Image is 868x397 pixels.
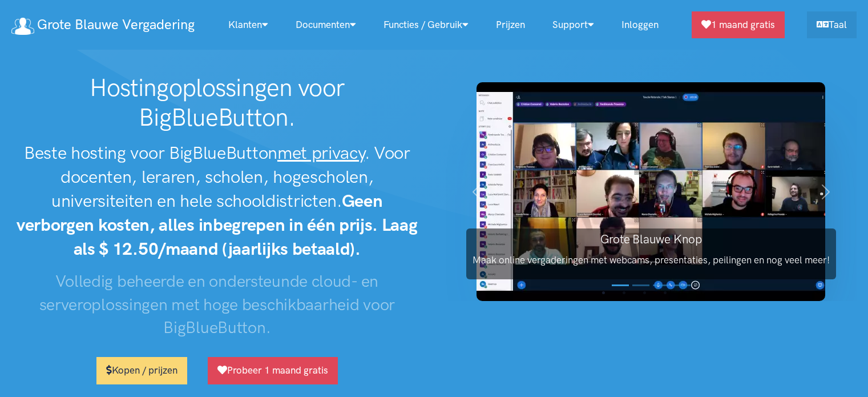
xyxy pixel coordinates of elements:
a: Kopen / prijzen [96,357,187,384]
h3: Grote Blauwe Knop [466,231,836,247]
strong: Geen verborgen kosten, alles inbegrepen in één prijs. Laag als $ 12.50/maand (jaarlijks betaald). [17,190,418,259]
a: Support [539,13,608,37]
a: 1 maand gratis [692,11,785,38]
a: Klanten [215,13,282,37]
p: Maak online vergaderingen met webcams, presentaties, peilingen en nog veel meer! [466,252,836,268]
h1: Hostingoplossingen voor BigBlueButton. [11,73,423,132]
a: Prijzen [482,13,539,37]
img: logo [11,18,34,35]
h2: Beste hosting voor BigBlueButton . Voor docenten, leraren, scholen, hogescholen, universiteiten e... [11,141,423,260]
a: Taal [807,11,857,38]
a: Documenten [282,13,370,37]
h3: Volledig beheerde en ondersteunde cloud- en serveroplossingen met hoge beschikbaarheid voor BigBl... [11,270,423,339]
a: Inloggen [608,13,672,37]
a: Probeer 1 maand gratis [208,357,338,384]
u: met privacy [277,142,365,163]
a: Grote Blauwe Vergadering [11,13,195,37]
a: Functies / gebruik [370,13,482,37]
img: Schermafbeelding BigBlueButton [477,82,825,301]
